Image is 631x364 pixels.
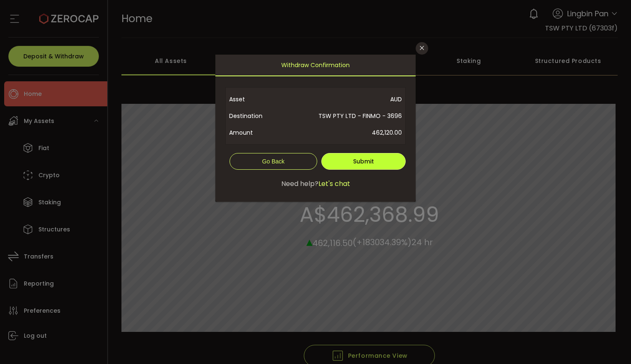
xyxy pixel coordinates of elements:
span: AUD [282,91,402,108]
span: TSW PTY LTD - FINMO - 3696 [282,108,402,124]
span: Let's chat [318,179,350,189]
span: Need help? [281,179,318,189]
span: Amount [229,124,282,141]
span: Asset [229,91,282,108]
span: Submit [353,157,374,166]
button: Go Back [230,153,317,170]
button: Close [416,42,428,55]
span: Go Back [262,158,285,165]
span: 462,120.00 [282,124,402,141]
span: Withdraw Confirmation [281,55,350,75]
button: Submit [321,153,406,170]
iframe: Chat Widget [532,274,631,364]
span: Destination [229,108,282,124]
div: dialog [215,55,416,202]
